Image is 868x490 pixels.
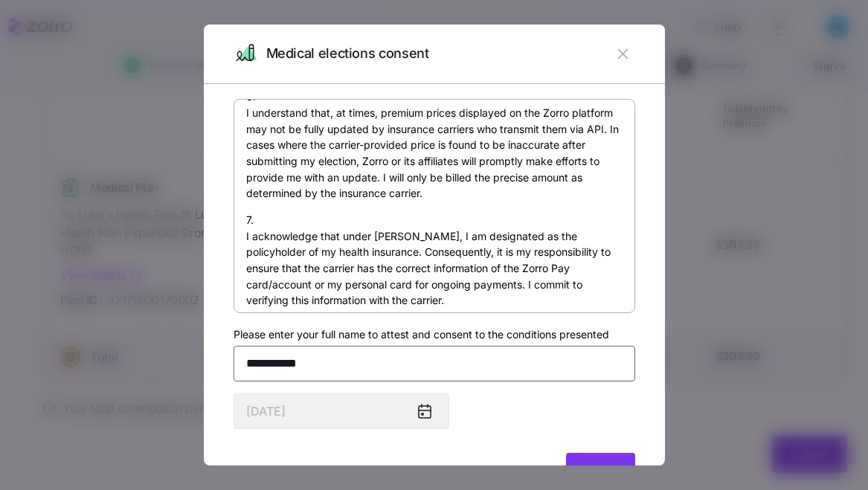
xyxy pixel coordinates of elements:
[246,212,623,309] p: 7. I acknowledge that under [PERSON_NAME], I am designated as the policyholder of my health insur...
[266,43,429,65] span: Medical elections consent
[234,393,449,429] input: MM/DD/YYYY
[566,453,635,490] button: Agree
[584,462,617,480] span: Agree
[246,88,623,202] p: 6. I understand that, at times, premium prices displayed on the Zorro platform may not be fully u...
[234,326,609,343] label: Please enter your full name to attest and consent to the conditions presented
